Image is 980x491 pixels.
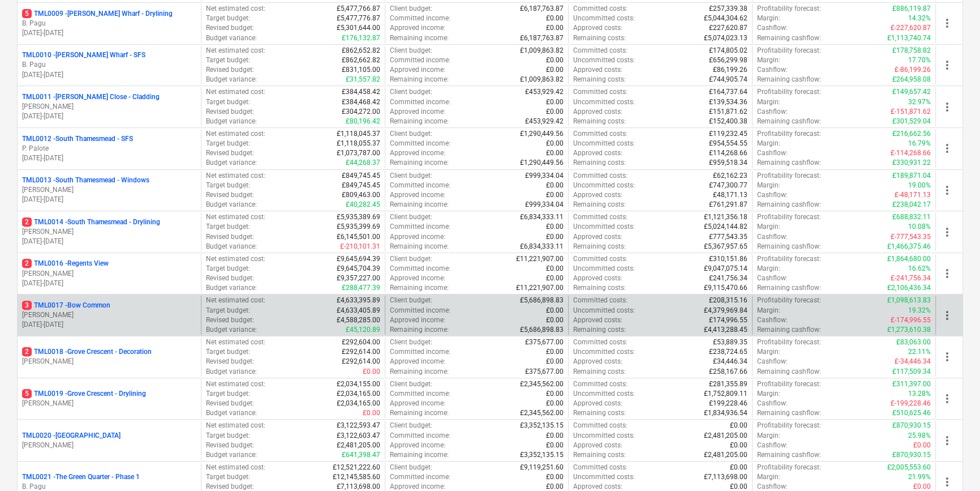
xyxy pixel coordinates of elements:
[206,117,257,126] p: Budget variance :
[757,87,821,97] p: Profitability forecast :
[546,274,564,283] p: £0.00
[940,309,954,322] span: more_vert
[342,107,380,117] p: £304,272.00
[709,254,747,264] p: £310,151.86
[546,148,564,158] p: £0.00
[757,222,780,232] p: Margin :
[22,185,196,195] p: [PERSON_NAME]
[22,217,196,246] div: 2TML0014 -South Thamesmead - Drylining[PERSON_NAME][DATE]-[DATE]
[337,222,380,232] p: £5,935,399.69
[22,9,173,19] p: TML0009 - [PERSON_NAME] Wharf - Drylining
[573,171,627,181] p: Committed costs :
[342,55,380,65] p: £862,662.82
[895,65,931,75] p: £-86,199.26
[337,14,380,23] p: £5,477,776.87
[709,55,747,65] p: £656,299.98
[390,46,432,55] p: Client budget :
[704,242,747,251] p: £5,367,957.65
[390,296,432,305] p: Client budget :
[757,171,821,181] p: Profitability forecast :
[520,212,564,222] p: £6,834,333.11
[206,129,265,139] p: Net estimated cost :
[390,222,450,232] p: Committed income :
[337,264,380,274] p: £9,645,704.39
[390,87,432,97] p: Client budget :
[337,254,380,264] p: £9,645,694.39
[757,254,821,264] p: Profitability forecast :
[546,306,564,315] p: £0.00
[22,320,196,330] p: [DATE] - [DATE]
[337,4,380,14] p: £5,477,766.87
[908,139,931,148] p: 16.79%
[346,200,380,210] p: £40,282.45
[337,306,380,315] p: £4,633,405.89
[573,87,627,97] p: Committed costs :
[206,107,254,117] p: Revised budget :
[709,107,747,117] p: £151,871.62
[22,259,109,268] p: TML0016 - Regents View
[390,181,450,190] p: Committed income :
[206,232,254,242] p: Revised budget :
[390,190,445,200] p: Approved income :
[709,4,747,14] p: £257,339.38
[206,23,254,33] p: Revised budget :
[573,129,627,139] p: Committed costs :
[757,117,821,126] p: Remaining cashflow :
[573,55,635,65] p: Uncommitted costs :
[206,87,265,97] p: Net estimated cost :
[390,14,450,23] p: Committed income :
[390,306,450,315] p: Committed income :
[520,75,564,84] p: £1,009,863.82
[390,212,432,222] p: Client budget :
[22,431,196,450] div: TML0020 -[GEOGRAPHIC_DATA][PERSON_NAME]
[22,9,32,18] span: 5
[390,254,432,264] p: Client budget :
[520,158,564,168] p: £1,290,449.56
[22,357,196,366] p: [PERSON_NAME]
[206,254,265,264] p: Net estimated cost :
[520,242,564,251] p: £6,834,333.11
[546,55,564,65] p: £0.00
[940,225,954,239] span: more_vert
[892,46,931,55] p: £178,758.82
[704,212,747,222] p: £1,121,356.18
[22,301,196,330] div: 3TML0017 -Bow Common[PERSON_NAME][DATE]-[DATE]
[206,46,265,55] p: Net estimated cost :
[22,347,32,356] span: 2
[573,242,626,251] p: Remaining costs :
[757,232,788,242] p: Cashflow :
[22,279,196,288] p: [DATE] - [DATE]
[546,14,564,23] p: £0.00
[546,264,564,274] p: £0.00
[546,107,564,117] p: £0.00
[573,23,622,33] p: Approved costs :
[390,129,432,139] p: Client budget :
[908,14,931,23] p: 14.32%
[390,55,450,65] p: Committed income :
[206,14,250,23] p: Target budget :
[892,75,931,84] p: £264,958.08
[520,33,564,43] p: £6,187,763.87
[757,158,821,168] p: Remaining cashflow :
[757,4,821,14] p: Profitability forecast :
[390,200,449,210] p: Remaining income :
[713,65,747,75] p: £86,199.26
[546,190,564,200] p: £0.00
[757,14,780,23] p: Margin :
[923,437,980,491] iframe: Chat Widget
[22,92,160,102] p: TML0011 - [PERSON_NAME] Close - Cladding
[337,232,380,242] p: £6,145,501.00
[206,296,265,305] p: Net estimated cost :
[704,14,747,23] p: £5,044,304.62
[337,274,380,283] p: £9,357,227.00
[757,190,788,200] p: Cashflow :
[525,87,564,97] p: £453,929.42
[22,431,121,441] p: TML0020 - [GEOGRAPHIC_DATA]
[709,23,747,33] p: £227,620.87
[895,190,931,200] p: £-48,171.13
[891,107,931,117] p: £-151,871.62
[940,434,954,447] span: more_vert
[757,181,780,190] p: Margin :
[390,139,450,148] p: Committed income :
[206,264,250,274] p: Target budget :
